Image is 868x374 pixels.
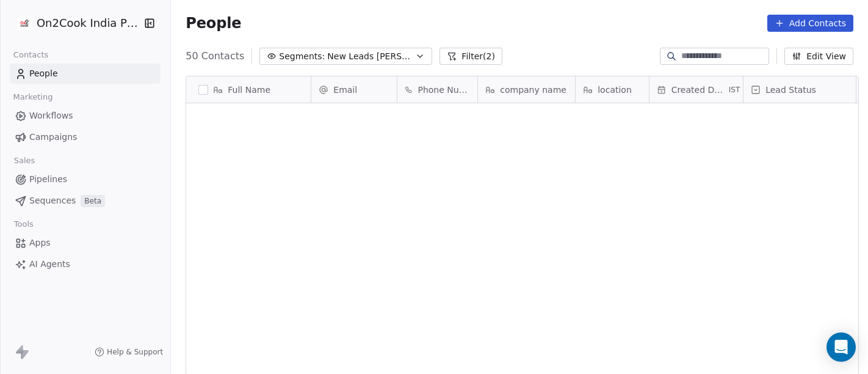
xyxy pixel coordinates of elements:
[418,84,470,96] span: Phone Number
[767,15,853,32] button: Add Contacts
[37,15,140,31] span: On2Cook India Pvt. Ltd.
[10,254,161,274] a: AI Agents
[17,16,32,31] img: on2cook%20logo-04%20copy.jpg
[576,76,649,103] div: location
[15,13,135,34] button: On2Cook India Pvt. Ltd.
[826,332,856,362] div: Open Intercom Messenger
[29,67,58,80] span: People
[29,258,70,271] span: AI Agents
[107,347,163,357] span: Help & Support
[10,233,161,253] a: Apps
[598,84,632,96] span: location
[10,64,161,84] a: People
[439,48,502,65] button: Filter(2)
[186,14,241,32] span: People
[279,50,325,63] span: Segments:
[784,48,853,65] button: Edit View
[8,46,54,64] span: Contacts
[228,84,270,96] span: Full Name
[10,106,161,126] a: Workflows
[186,76,311,103] div: Full Name
[397,76,477,103] div: Phone Number
[671,84,726,96] span: Created Date
[29,194,76,207] span: Sequences
[9,152,40,170] span: Sales
[10,191,161,211] a: SequencesBeta
[765,84,816,96] span: Lead Status
[95,347,163,357] a: Help & Support
[311,76,397,103] div: Email
[10,169,161,189] a: Pipelines
[333,84,357,96] span: Email
[29,131,77,144] span: Campaigns
[478,76,575,103] div: company name
[649,76,743,103] div: Created DateIST
[29,109,73,122] span: Workflows
[186,49,244,64] span: 50 Contacts
[9,215,38,233] span: Tools
[8,88,58,106] span: Marketing
[729,85,740,95] span: IST
[29,237,51,249] span: Apps
[29,173,67,186] span: Pipelines
[327,50,413,63] span: New Leads [PERSON_NAME]
[81,195,105,207] span: Beta
[743,76,856,103] div: Lead Status
[500,84,566,96] span: company name
[10,127,161,147] a: Campaigns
